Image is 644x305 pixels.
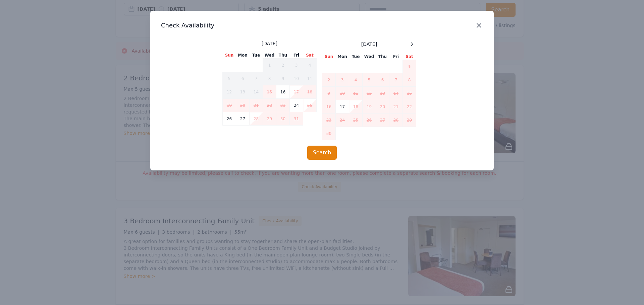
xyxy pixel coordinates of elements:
[336,113,349,127] td: 24
[336,54,349,60] th: Mon
[263,112,276,126] td: 29
[290,112,303,126] td: 31
[389,87,403,100] td: 14
[307,146,337,160] button: Search
[223,112,236,126] td: 26
[376,100,389,113] td: 20
[363,73,376,87] td: 5
[250,99,263,112] td: 21
[290,85,303,99] td: 17
[322,73,336,87] td: 2
[236,112,250,126] td: 27
[389,100,403,113] td: 21
[223,99,236,112] td: 19
[403,60,416,73] td: 1
[263,85,276,99] td: 15
[389,54,403,60] th: Fri
[250,52,263,59] th: Tue
[376,87,389,100] td: 13
[262,40,277,47] span: [DATE]
[349,73,363,87] td: 4
[363,100,376,113] td: 19
[236,99,250,112] td: 20
[161,21,483,29] h3: Check Availability
[290,72,303,85] td: 10
[303,72,317,85] td: 11
[236,52,250,59] th: Mon
[403,54,416,60] th: Sat
[363,54,376,60] th: Wed
[303,85,317,99] td: 18
[236,85,250,99] td: 13
[349,54,363,60] th: Tue
[403,100,416,113] td: 22
[376,73,389,87] td: 6
[263,99,276,112] td: 22
[322,100,336,113] td: 16
[349,100,363,113] td: 18
[276,85,290,99] td: 16
[376,54,389,60] th: Thu
[322,113,336,127] td: 23
[276,59,290,72] td: 2
[403,87,416,100] td: 15
[250,85,263,99] td: 14
[322,87,336,100] td: 9
[349,113,363,127] td: 25
[290,99,303,112] td: 24
[223,85,236,99] td: 12
[336,87,349,100] td: 10
[303,59,317,72] td: 4
[263,59,276,72] td: 1
[276,72,290,85] td: 9
[336,73,349,87] td: 3
[363,113,376,127] td: 26
[250,112,263,126] td: 28
[263,72,276,85] td: 8
[290,52,303,59] th: Fri
[403,113,416,127] td: 29
[322,54,336,60] th: Sun
[303,99,317,112] td: 25
[223,72,236,85] td: 5
[389,113,403,127] td: 28
[349,87,363,100] td: 11
[250,72,263,85] td: 7
[303,52,317,59] th: Sat
[276,99,290,112] td: 23
[276,112,290,126] td: 30
[363,87,376,100] td: 12
[276,52,290,59] th: Thu
[322,127,336,140] td: 30
[389,73,403,87] td: 7
[236,72,250,85] td: 6
[376,113,389,127] td: 27
[223,52,236,59] th: Sun
[290,59,303,72] td: 3
[403,73,416,87] td: 8
[361,41,377,48] span: [DATE]
[263,52,276,59] th: Wed
[336,100,349,113] td: 17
